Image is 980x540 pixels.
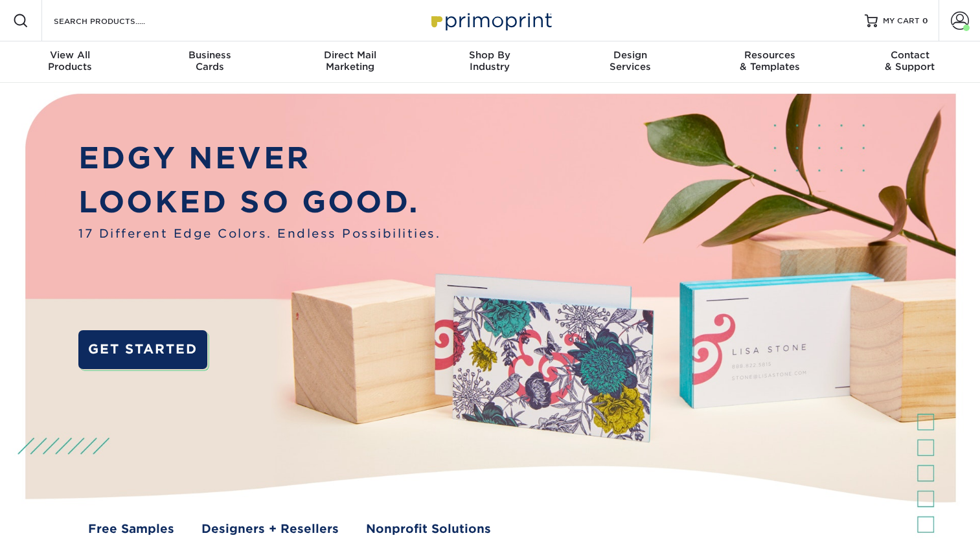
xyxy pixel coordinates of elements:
div: & Templates [700,49,840,73]
p: EDGY NEVER [78,136,440,180]
a: BusinessCards [140,41,280,83]
span: MY CART [883,16,920,27]
span: Resources [700,49,840,61]
a: Direct MailMarketing [280,41,420,83]
input: SEARCH PRODUCTS..... [52,13,179,28]
span: Contact [840,49,980,61]
span: Design [560,49,700,61]
span: Shop By [420,49,560,61]
a: Shop ByIndustry [420,41,560,83]
img: Primoprint [426,6,555,34]
a: DesignServices [560,41,700,83]
p: LOOKED SO GOOD. [78,180,440,224]
div: Industry [420,49,560,73]
div: Marketing [280,49,420,73]
span: 17 Different Edge Colors. Endless Possibilities. [78,225,440,242]
div: Services [560,49,700,73]
a: Resources& Templates [700,41,840,83]
div: Cards [140,49,280,73]
a: Designers + Resellers [201,520,339,537]
span: Business [140,49,280,61]
a: Contact& Support [840,41,980,83]
a: Nonprofit Solutions [366,520,491,537]
a: Free Samples [88,520,174,537]
div: & Support [840,49,980,73]
span: 0 [922,16,928,25]
span: Direct Mail [280,49,420,61]
a: GET STARTED [78,330,207,369]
